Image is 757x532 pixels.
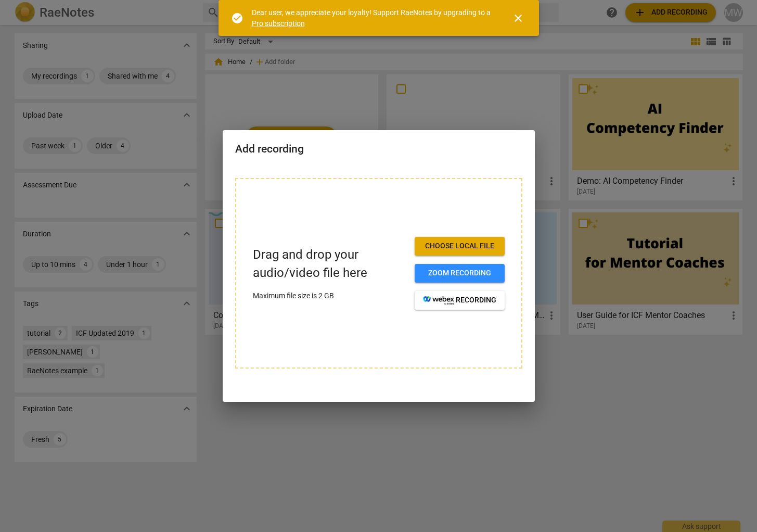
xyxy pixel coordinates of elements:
[231,12,243,24] span: check_circle
[253,246,406,282] p: Drag and drop your audio/video file here
[235,143,522,156] h2: Add recording
[423,241,496,251] span: Choose local file
[423,295,496,306] span: recording
[506,6,531,31] button: Close
[423,268,496,278] span: Zoom recording
[512,12,524,24] span: close
[415,291,505,310] button: recording
[415,237,505,256] button: Choose local file
[253,290,406,301] p: Maximum file size is 2 GB
[415,264,505,283] button: Zoom recording
[252,7,493,29] div: Dear user, we appreciate your loyalty! Support RaeNotes by upgrading to a
[252,19,305,28] a: Pro subscription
